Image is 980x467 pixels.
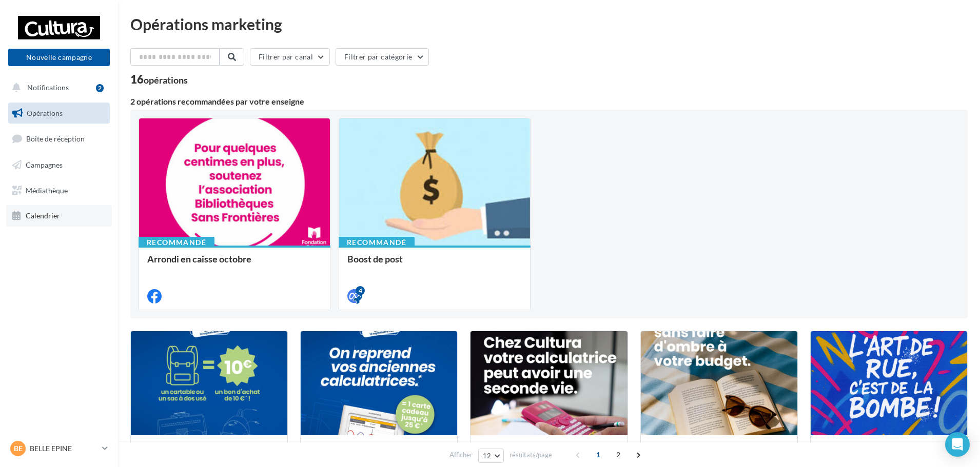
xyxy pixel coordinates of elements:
span: Boîte de réception [26,134,85,143]
span: BE [14,443,23,454]
a: Calendrier [6,205,112,227]
div: 16 [130,74,188,85]
div: Recommandé [139,237,214,248]
span: Calendrier [26,211,60,220]
div: Open Intercom Messenger [945,432,970,457]
a: Campagnes [6,154,112,176]
span: résultats/page [509,450,552,460]
span: Notifications [27,83,69,92]
div: 4 [356,286,365,295]
div: 2 [96,84,104,92]
span: 1 [590,446,606,463]
div: Recommandé [339,237,415,248]
span: 12 [483,452,492,460]
div: 2 opérations recommandées par votre enseigne [130,97,968,106]
button: Notifications 2 [6,77,108,98]
div: Arrondi en caisse octobre [147,254,322,274]
a: Opérations [6,103,112,124]
div: Opérations marketing [130,16,968,32]
span: Campagnes [26,160,63,169]
button: Nouvelle campagne [8,49,110,66]
button: 12 [478,449,504,463]
p: BELLE EPINE [30,443,98,454]
a: BE BELLE EPINE [8,439,110,458]
div: Boost de post [347,254,522,274]
span: 2 [610,446,626,463]
span: Médiathèque [26,186,68,194]
button: Filtrer par canal [250,48,330,66]
span: Opérations [27,109,63,117]
div: opérations [144,75,188,85]
a: Boîte de réception [6,128,112,150]
span: Afficher [449,450,473,460]
button: Filtrer par catégorie [336,48,429,66]
a: Médiathèque [6,180,112,201]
